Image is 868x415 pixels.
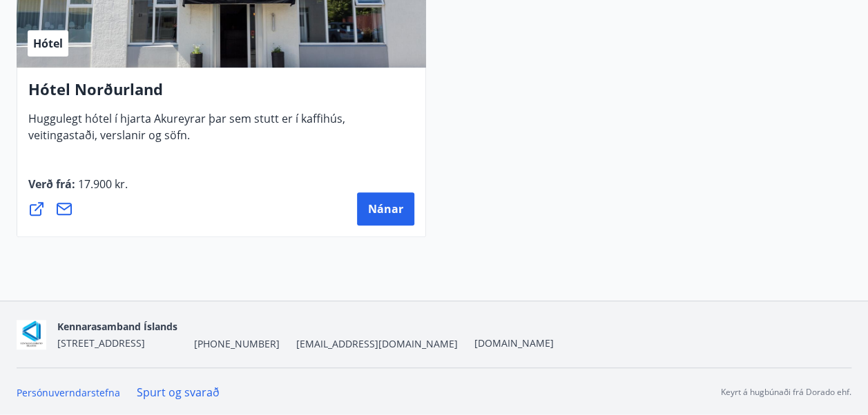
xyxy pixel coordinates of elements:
span: Kennarasamband Íslands [57,320,177,333]
span: Huggulegt hótel í hjarta Akureyrar þar sem stutt er í kaffihús, veitingastaði, verslanir og söfn. [28,111,345,154]
span: [PHONE_NUMBER] [194,337,280,351]
a: Persónuverndarstefna [17,386,120,399]
p: Keyrt á hugbúnaði frá Dorado ehf. [721,386,851,398]
span: [EMAIL_ADDRESS][DOMAIN_NAME] [296,337,458,351]
span: Verð frá : [28,176,128,203]
span: 17.900 kr. [75,176,128,192]
span: Hótel [33,36,63,51]
h4: Hótel Norðurland [28,79,414,110]
button: Nánar [357,192,414,225]
a: Spurt og svarað [137,385,220,400]
a: [DOMAIN_NAME] [474,336,554,350]
span: [STREET_ADDRESS] [57,336,145,350]
span: Nánar [368,201,403,216]
img: AOgasd1zjyUWmx8qB2GFbzp2J0ZxtdVPFY0E662R.png [17,320,46,350]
